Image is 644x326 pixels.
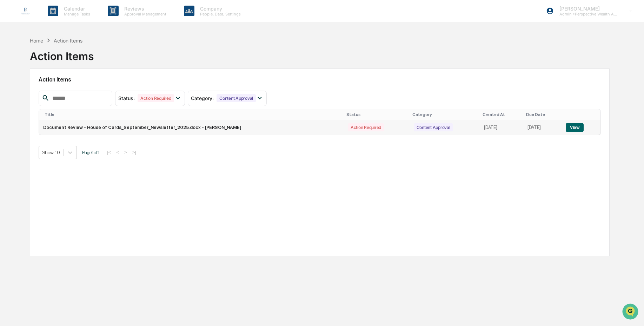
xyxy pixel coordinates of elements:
p: [PERSON_NAME] [554,6,619,12]
div: Start new chat [24,54,115,61]
p: Admin • Perspective Wealth Advisors [554,12,619,17]
div: 🗄️ [51,89,57,95]
p: Approval Management [119,12,170,17]
button: < [114,149,121,155]
a: 🔎Data Lookup [4,99,47,112]
p: People, Data, Settings [194,12,244,17]
p: Calendar [58,6,94,12]
button: Start new chat [119,56,128,64]
button: > [122,149,129,155]
span: Attestations [58,89,87,96]
td: [DATE] [480,120,523,135]
a: 🖐️Preclearance [4,86,48,98]
span: Status : [118,95,135,101]
p: How can we help? [7,15,128,26]
p: Manage Tasks [58,12,94,17]
iframe: Open customer support [622,303,640,322]
span: Preclearance [14,89,45,96]
div: Created At [483,112,520,117]
span: Pylon [70,119,85,124]
div: Action Required [348,123,384,131]
a: View [566,125,584,130]
div: Action Items [30,44,94,63]
div: 🔎 [7,103,13,108]
h2: Action Items [39,76,601,83]
div: Action Required [138,94,174,102]
p: Reviews [119,6,170,12]
div: 🖐️ [7,89,13,95]
div: Category [412,112,477,117]
div: Due Date [526,112,559,117]
button: >| [130,149,138,155]
div: Home [30,38,43,44]
img: logo [17,2,34,19]
span: Data Lookup [14,102,44,109]
div: Content Approval [217,94,256,102]
div: Status [346,112,407,117]
img: 1746055101610-c473b297-6a78-478c-a979-82029cc54cd1 [7,54,20,66]
a: 🗄️Attestations [48,86,90,98]
div: We're available if you need us! [24,61,89,66]
button: |< [105,149,113,155]
span: Category : [191,95,214,101]
div: Action Items [54,38,82,44]
span: Page 1 of 1 [82,150,100,155]
a: Powered byPylon [49,119,85,124]
td: Document Review - House of Cards_September_Newsletter_2025.docx - [PERSON_NAME] [39,120,344,135]
td: [DATE] [523,120,562,135]
button: View [566,123,584,132]
p: Company [194,6,244,12]
div: Title [45,112,341,117]
div: Content Approval [414,123,453,131]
